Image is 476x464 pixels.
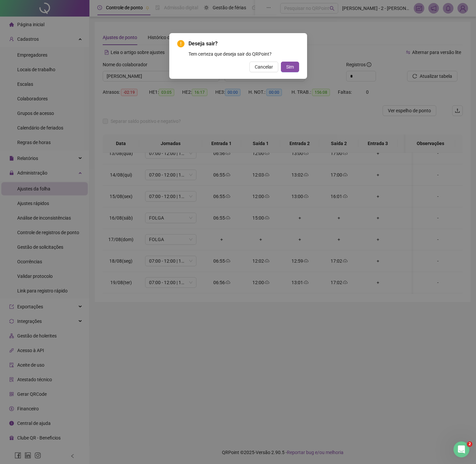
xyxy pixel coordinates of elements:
button: Sim [281,62,299,72]
button: Cancelar [249,62,278,72]
span: Sim [286,63,294,71]
span: 2 [467,441,472,447]
span: exclamation-circle [177,40,185,47]
div: Tem certeza que deseja sair do QRPoint? [188,50,299,58]
span: Deseja sair? [188,40,299,48]
span: Cancelar [255,63,273,71]
iframe: Intercom live chat [453,441,469,457]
